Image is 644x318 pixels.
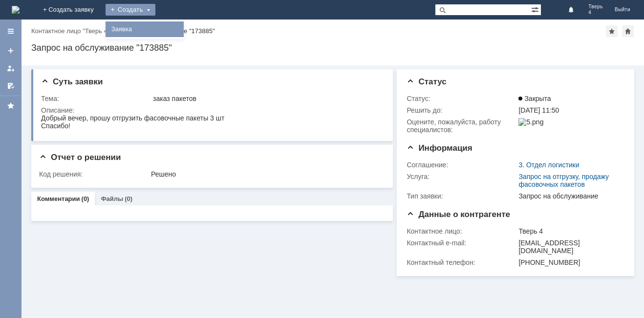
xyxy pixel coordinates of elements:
a: Мои заявки [3,60,19,76]
img: 5.png [518,118,543,126]
span: Отчет о решении [39,153,121,162]
span: [DATE] 11:50 [518,106,559,114]
a: Комментарии [37,195,80,202]
div: (0) [82,195,89,202]
div: Услуга: [407,173,516,180]
div: Запрос на обслуживание "173885" [31,43,634,53]
a: Создать заявку [3,43,19,59]
div: [EMAIL_ADDRESS][DOMAIN_NAME] [518,239,620,255]
span: Расширенный поиск [531,4,541,14]
span: Тверь [588,4,603,10]
div: Сделать домашней страницей [622,25,634,37]
div: заказ пакетов [153,95,380,102]
div: Тверь 4 [518,227,620,235]
a: Заявка [107,23,182,35]
span: Суть заявки [41,77,103,86]
span: Данные о контрагенте [407,210,510,219]
span: Статус [407,77,446,86]
a: Контактное лицо "Тверь 4" [31,27,109,35]
div: Запрос на обслуживание [518,192,620,200]
div: Описание: [41,106,382,114]
div: Тема: [41,95,151,102]
div: Oцените, пожалуйста, работу специалистов: [407,118,516,134]
a: Файлы [101,195,123,202]
div: [PHONE_NUMBER] [518,258,620,266]
div: Контактное лицо: [407,227,516,235]
div: Решено [151,170,380,178]
div: Контактный телефон: [407,258,516,266]
div: Добавить в избранное [606,25,618,37]
div: Создать [106,4,155,16]
div: Решить до: [407,106,516,114]
div: Соглашение: [407,161,516,169]
span: Закрыта [518,95,551,102]
div: Статус: [407,95,516,102]
div: / [31,27,113,35]
img: logo [12,6,20,14]
span: Информация [407,143,472,153]
div: (0) [125,195,132,202]
a: 3. Отдел логистики [518,161,579,169]
span: 4 [588,10,603,16]
a: Мои согласования [3,78,19,94]
div: Контактный e-mail: [407,239,516,247]
div: Запрос на обслуживание "173885" [113,27,215,35]
div: Код решения: [39,170,149,178]
a: Перейти на домашнюю страницу [12,6,20,14]
a: Запрос на отгрузку, продажу фасовочных пакетов [518,173,609,188]
div: Тип заявки: [407,192,516,200]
